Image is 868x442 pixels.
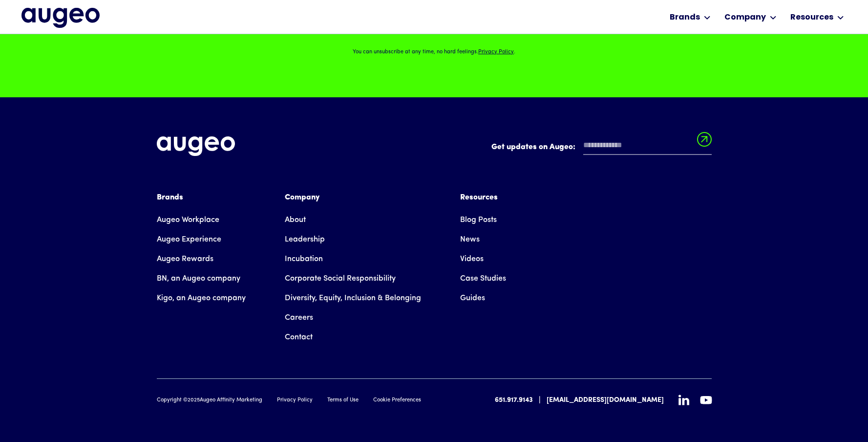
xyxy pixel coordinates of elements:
[460,288,485,308] a: Guides
[188,398,200,403] span: 2025
[285,192,421,203] div: Company
[460,210,497,230] a: Blog Posts
[491,136,712,160] form: Email Form
[157,288,246,308] a: Kigo, an Augeo company
[460,192,506,203] div: Resources
[285,210,306,230] a: About
[373,397,421,405] a: Cookie Preferences
[285,230,325,249] a: Leadership
[460,230,480,249] a: News
[157,136,235,156] img: Augeo's full logo in white.
[157,397,262,405] div: Copyright © Augeo Affinity Marketing
[670,12,700,23] div: Brands
[285,288,421,308] a: Diversity, Equity, Inclusion & Belonging
[285,249,323,269] a: Incubation
[697,132,712,153] input: Submit
[277,397,313,405] a: Privacy Policy
[285,308,313,328] a: Careers
[157,269,240,288] a: BN, an Augeo company
[285,328,313,347] a: Contact
[353,46,515,58] p: You can unsubscribe at any time, no hard feelings. .
[495,395,533,405] a: 651.917.9143
[460,249,484,269] a: Videos
[157,210,219,230] a: Augeo Workplace
[21,8,100,27] img: Augeo's full logo in midnight blue.
[460,269,506,288] a: Case Studies
[285,269,396,288] a: Corporate Social Responsibility
[478,49,514,55] a: Privacy Policy
[157,230,221,249] a: Augeo Experience
[21,8,100,27] a: home
[724,12,766,23] div: Company
[547,395,664,405] a: [EMAIL_ADDRESS][DOMAIN_NAME]
[491,141,575,153] label: Get updates on Augeo:
[157,249,213,269] a: Augeo Rewards
[327,397,359,405] a: Terms of Use
[790,12,833,23] div: Resources
[157,192,246,203] div: Brands
[539,395,541,406] div: |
